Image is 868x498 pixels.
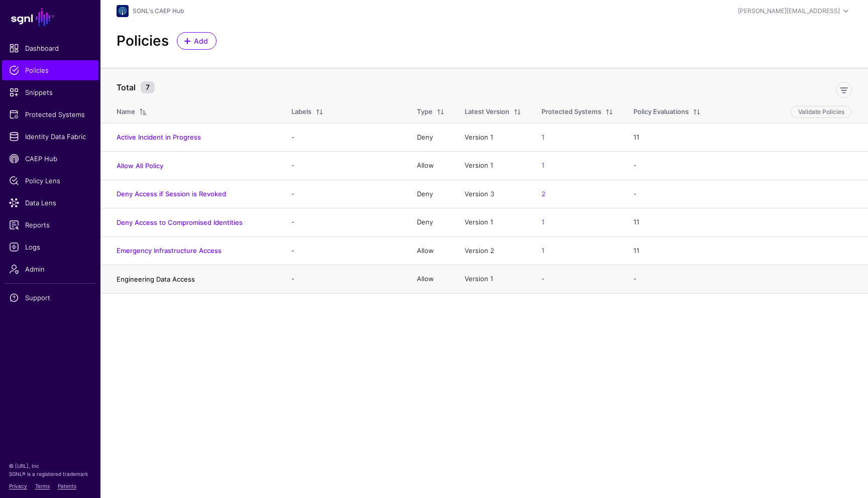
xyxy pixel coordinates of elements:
td: Version 1 [455,152,531,180]
a: SGNL's CAEP Hub [133,7,184,15]
div: [PERSON_NAME][EMAIL_ADDRESS] [738,7,840,16]
div: Type [417,107,432,117]
td: - [623,180,868,208]
div: Labels [291,107,311,117]
div: Policy Evaluations [633,107,689,117]
a: Engineering Data Access [117,275,195,283]
a: Policies [2,60,98,80]
a: Deny Access if Session is Revoked [117,190,226,198]
h2: Policies [117,33,169,50]
a: Identity Data Fabric [2,127,98,147]
td: Version 1 [455,265,531,294]
td: Version 2 [455,236,531,265]
span: Data Lens [9,198,91,208]
a: Active Incident in Progress [117,133,201,141]
strong: Total [117,82,136,92]
td: 11 [623,123,868,152]
td: - [281,123,407,152]
td: - [281,236,407,265]
td: - [281,152,407,180]
span: Reports [9,220,91,230]
td: Version 1 [455,123,531,152]
a: Allow All Policy [117,162,163,170]
td: Allow [407,265,455,294]
td: - [531,265,623,294]
td: 11 [623,236,868,265]
a: 1 [541,218,545,226]
span: Identity Data Fabric [9,132,91,142]
a: 1 [541,161,545,169]
span: CAEP Hub [9,154,91,164]
td: - [623,152,868,180]
a: 1 [541,133,545,141]
a: Data Lens [2,193,98,213]
a: 2 [541,190,546,198]
span: Policies [9,65,91,75]
a: Patents [58,483,76,489]
div: Latest Version [465,107,509,117]
div: Name [117,107,135,117]
button: Validate Policies [791,106,852,118]
td: - [281,180,407,208]
span: Protected Systems [9,109,91,119]
td: Allow [407,236,455,265]
a: Logs [2,237,98,257]
a: Privacy [9,483,27,489]
a: 1 [541,246,545,255]
a: CAEP Hub [2,149,98,169]
a: Deny Access to Compromised Identities [117,218,243,226]
span: Add [193,36,209,46]
span: Dashboard [9,43,91,53]
small: 7 [141,81,155,93]
span: Support [9,293,91,303]
a: Protected Systems [2,104,98,125]
td: Version 3 [455,180,531,208]
td: Deny [407,123,455,152]
a: Dashboard [2,38,98,58]
td: Deny [407,180,455,208]
a: SGNL [6,6,94,28]
p: © [URL], Inc [9,462,91,470]
td: - [281,208,407,237]
span: Snippets [9,87,91,97]
td: Allow [407,152,455,180]
a: Emergency Infrastructure Access [117,246,222,255]
span: Policy Lens [9,176,91,186]
td: - [623,265,868,294]
p: SGNL® is a registered trademark [9,470,91,478]
td: Deny [407,208,455,237]
a: Add [177,32,216,50]
img: svg+xml;base64,PHN2ZyB3aWR0aD0iNjQiIGhlaWdodD0iNjQiIHZpZXdCb3g9IjAgMCA2NCA2NCIgZmlsbD0ibm9uZSIgeG... [117,5,129,17]
a: Terms [35,483,50,489]
span: Admin [9,264,91,274]
a: Admin [2,259,98,279]
span: Logs [9,242,91,252]
div: Protected Systems [541,107,601,117]
td: 11 [623,208,868,237]
td: - [281,265,407,294]
td: Version 1 [455,208,531,237]
a: Reports [2,215,98,235]
a: Policy Lens [2,171,98,191]
a: Snippets [2,82,98,102]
